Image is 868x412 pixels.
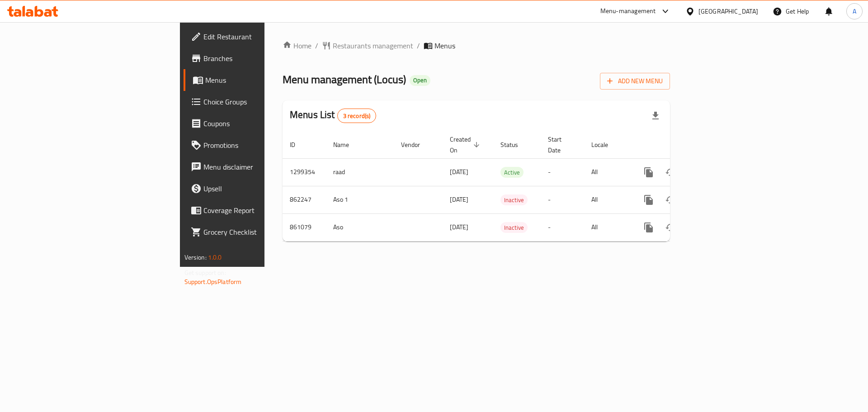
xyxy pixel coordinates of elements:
[410,76,430,84] span: Open
[450,166,468,178] span: [DATE]
[584,213,631,241] td: All
[184,134,325,156] a: Promotions
[203,161,318,172] span: Menu disclaimer
[184,251,207,263] span: Version:
[337,109,377,123] div: Total records count
[333,40,413,51] span: Restaurants management
[591,139,620,150] span: Locale
[853,6,856,16] span: A
[548,134,573,156] span: Start Date
[283,40,670,51] nav: breadcrumb
[203,96,318,107] span: Choice Groups
[631,131,732,159] th: Actions
[205,75,318,85] span: Menus
[184,69,325,91] a: Menus
[184,156,325,178] a: Menu disclaimer
[660,161,681,183] button: Change Status
[326,213,394,241] td: Aso
[290,139,307,150] span: ID
[283,131,732,242] table: enhanced table
[203,183,318,194] span: Upsell
[338,112,376,120] span: 3 record(s)
[500,223,528,233] span: Inactive
[607,76,663,87] span: Add New Menu
[638,161,660,183] button: more
[660,217,681,238] button: Change Status
[645,105,666,127] div: Export file
[322,40,413,51] a: Restaurants management
[500,167,524,178] span: Active
[184,26,325,47] a: Edit Restaurant
[410,75,430,86] div: Open
[638,217,660,238] button: more
[326,186,394,213] td: Aso 1
[541,158,584,186] td: -
[450,134,482,156] span: Created On
[434,40,455,51] span: Menus
[584,186,631,213] td: All
[500,195,528,205] span: Inactive
[208,251,222,263] span: 1.0.0
[184,178,325,199] a: Upsell
[660,189,681,211] button: Change Status
[541,186,584,213] td: -
[401,139,432,150] span: Vendor
[184,47,325,69] a: Branches
[184,113,325,134] a: Coupons
[450,194,468,205] span: [DATE]
[203,53,318,64] span: Branches
[500,139,530,150] span: Status
[600,73,670,90] button: Add New Menu
[203,31,318,42] span: Edit Restaurant
[584,158,631,186] td: All
[417,40,420,51] li: /
[184,199,325,221] a: Coverage Report
[541,213,584,241] td: -
[283,69,406,90] span: Menu management ( Locus )
[638,189,660,211] button: more
[203,227,318,237] span: Grocery Checklist
[203,118,318,129] span: Coupons
[698,6,758,16] div: [GEOGRAPHIC_DATA]
[450,221,468,233] span: [DATE]
[184,91,325,113] a: Choice Groups
[326,158,394,186] td: raad
[600,6,656,17] div: Menu-management
[184,221,325,243] a: Grocery Checklist
[290,108,376,123] h2: Menus List
[184,267,226,279] span: Get support on:
[184,276,242,288] a: Support.OpsPlatform
[203,205,318,216] span: Coverage Report
[203,140,318,151] span: Promotions
[333,139,361,150] span: Name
